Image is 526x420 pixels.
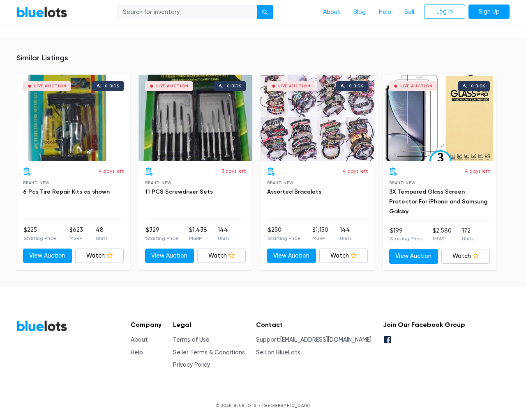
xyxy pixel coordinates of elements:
[69,235,83,242] p: MSRP
[218,226,229,242] li: 144
[146,235,178,242] p: Starting Price
[227,84,242,88] div: 0 bids
[173,336,210,343] a: Terms of Use
[75,249,124,263] a: Watch
[347,5,372,20] a: Blog
[24,235,56,242] p: Starting Price
[23,249,72,263] a: View Auction
[34,84,67,88] div: Live Auction
[23,188,110,195] a: 6 Pcs Tire Repair Kits as shown
[256,321,371,329] h5: Contact
[441,249,490,264] a: Watch
[267,180,294,185] span: Brand New
[462,235,473,242] p: Units
[16,54,510,63] h5: Similar Listings
[383,321,465,329] h5: Join Our Facebook Group
[16,320,67,332] a: BlueLots
[267,249,316,263] a: View Auction
[343,167,368,175] p: 4 days left
[319,249,368,263] a: Watch
[424,5,465,19] a: Log In
[349,84,364,88] div: 0 bids
[105,84,120,88] div: 0 bids
[138,75,252,161] a: Live Auction 0 bids
[389,249,438,264] a: View Auction
[156,84,189,88] div: Live Auction
[173,321,245,329] h5: Legal
[24,226,56,242] li: $225
[471,84,486,88] div: 0 bids
[280,336,371,343] a: [EMAIL_ADDRESS][DOMAIN_NAME]
[23,180,50,185] span: Brand New
[189,235,207,242] p: MSRP
[99,167,124,175] p: 4 days left
[400,84,433,88] div: Live Auction
[131,336,148,343] a: About
[268,235,300,242] p: Starting Price
[433,235,452,242] p: MSRP
[69,226,83,242] li: $623
[468,5,510,19] a: Sign Up
[146,226,178,242] li: $329
[316,5,347,20] a: About
[256,349,300,356] a: Sell on BlueLots
[462,226,473,243] li: 172
[278,84,311,88] div: Live Auction
[312,235,328,242] p: MSRP
[383,75,496,161] a: Live Auction 0 bids
[372,5,398,20] a: Help
[312,226,328,242] li: $1,150
[131,349,143,356] a: Help
[131,321,161,329] h5: Company
[145,249,194,263] a: View Auction
[96,226,107,242] li: 48
[145,180,172,185] span: Brand New
[267,188,321,195] a: Assorted Bracelets
[16,75,130,161] a: Live Auction 0 bids
[118,5,257,20] input: Search for inventory
[96,235,107,242] p: Units
[340,226,351,242] li: 144
[173,349,245,356] a: Seller Terms & Conditions
[389,188,487,215] a: 3X Tempered Glass Screen Protector For iPhone and Samsung Galaxy
[398,5,421,20] a: Sell
[433,226,452,243] li: $2,580
[189,226,207,242] li: $1,438
[197,249,246,263] a: Watch
[390,235,422,242] p: Starting Price
[16,6,67,18] a: BlueLots
[16,402,510,409] p: © 2025 BLUELOTS • [GEOGRAPHIC_DATA]
[145,188,213,195] a: 11 PCS Screwdriver Sets
[268,226,300,242] li: $250
[389,180,416,185] span: Brand New
[218,235,229,242] p: Units
[256,336,371,345] li: Support:
[173,361,210,368] a: Privacy Policy
[465,167,490,175] p: 4 days left
[221,167,246,175] p: 3 days left
[261,75,374,161] a: Live Auction 0 bids
[390,226,422,243] li: $199
[340,235,351,242] p: Units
